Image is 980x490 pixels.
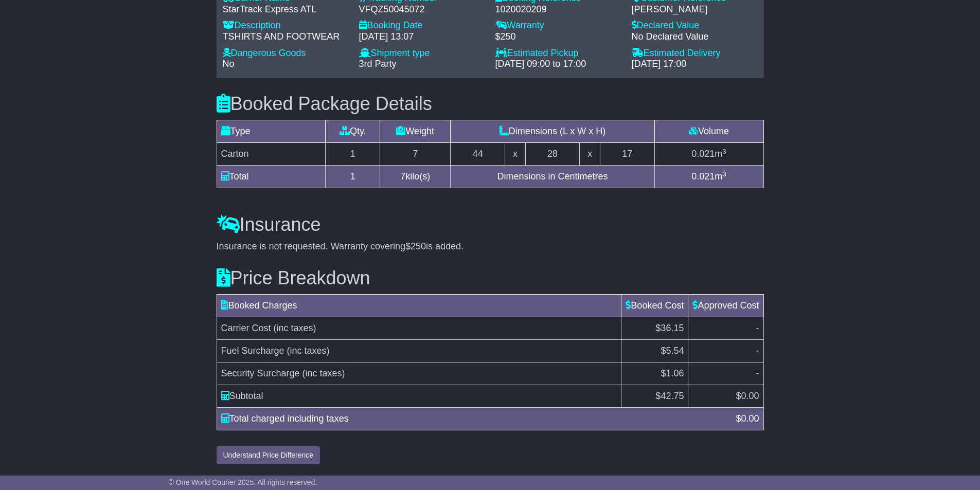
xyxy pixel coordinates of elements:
td: Carton [217,143,326,166]
span: Security Surcharge [221,368,300,378]
td: 1 [326,143,380,166]
td: Subtotal [217,385,621,408]
span: Carrier Cost [221,323,271,333]
td: 1 [326,166,380,188]
span: (inc taxes) [287,346,330,356]
span: $36.15 [655,323,684,333]
div: Description [223,20,349,31]
span: 0.00 [741,391,759,401]
span: - [756,323,759,333]
td: 17 [600,143,654,166]
span: 0.021 [691,149,715,159]
td: $ [688,385,763,408]
span: 0.021 [691,171,715,182]
div: 1020020209 [495,4,621,15]
td: x [580,143,600,166]
h3: Insurance [217,214,764,235]
span: No [223,59,235,69]
span: - [756,346,759,356]
div: [DATE] 09:00 to 17:00 [495,59,621,70]
td: Total [217,166,326,188]
button: Understand Price Difference [217,446,320,464]
td: m [654,166,763,188]
div: Dangerous Goods [223,48,349,59]
td: Booked Charges [217,295,621,317]
td: 7 [380,143,451,166]
div: Shipment type [359,48,485,59]
span: Fuel Surcharge [221,346,284,356]
div: Total charged including taxes [216,412,731,426]
div: Estimated Pickup [495,48,621,59]
div: Booking Date [359,20,485,31]
div: $250 [495,31,621,43]
div: $ [730,412,764,426]
td: Approved Cost [688,295,763,317]
div: TSHIRTS AND FOOTWEAR [223,31,349,43]
div: Warranty [495,20,621,31]
td: Dimensions (L x W x H) [451,120,654,143]
td: Weight [380,120,451,143]
td: 44 [451,143,505,166]
div: Estimated Delivery [632,48,758,59]
span: 0.00 [741,413,759,424]
td: Type [217,120,326,143]
td: Dimensions in Centimetres [451,166,654,188]
td: kilo(s) [380,166,451,188]
span: - [756,368,759,378]
div: [PERSON_NAME] [632,4,758,15]
td: m [654,143,763,166]
td: Volume [654,120,763,143]
td: 28 [525,143,580,166]
h3: Booked Package Details [217,94,764,114]
span: $1.06 [661,368,684,378]
span: 3rd Party [359,59,397,69]
div: [DATE] 17:00 [632,59,758,70]
div: [DATE] 13:07 [359,31,485,43]
div: StarTrack Express ATL [223,4,349,15]
div: VFQZ50045072 [359,4,485,15]
span: $5.54 [661,346,684,356]
span: 42.75 [661,391,684,401]
td: Qty. [326,120,380,143]
span: 7 [400,171,405,182]
h3: Price Breakdown [217,268,764,288]
div: Insurance is not requested. Warranty covering is added. [217,241,764,252]
div: Declared Value [632,20,758,31]
td: $ [621,385,688,408]
td: Booked Cost [621,295,688,317]
span: (inc taxes) [274,323,316,333]
span: (inc taxes) [302,368,345,378]
span: © One World Courier 2025. All rights reserved. [169,478,317,486]
span: $250 [405,241,426,251]
td: x [505,143,525,166]
sup: 3 [722,148,726,155]
sup: 3 [722,170,726,178]
div: No Declared Value [632,31,758,43]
